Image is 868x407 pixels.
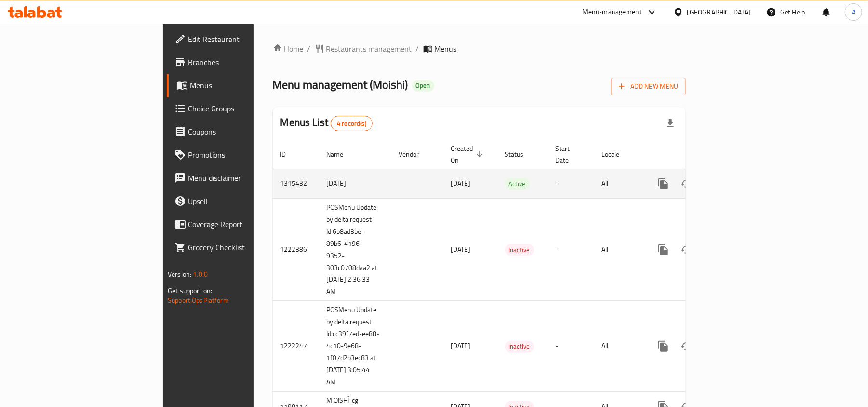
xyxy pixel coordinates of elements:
[188,195,300,207] span: Upsell
[167,190,308,213] a: Upsell
[188,149,300,161] span: Promotions
[167,74,308,97] a: Menus
[319,198,391,301] td: POSMenu Update by delta request Id:6b8ad3be-89b6-4196-9352-303c0708daa2 at [DATE] 2:36:33 AM
[399,149,432,160] span: Vendor
[505,341,534,353] div: Inactive
[435,43,457,54] span: Menus
[167,166,308,190] a: Menu disclaimer
[505,244,534,256] div: Inactive
[327,149,356,160] span: Name
[505,244,534,256] span: Inactive
[331,116,373,131] div: Total records count
[167,51,308,74] a: Branches
[659,112,682,135] div: Export file
[188,33,300,45] span: Edit Restaurant
[675,335,698,358] button: Change Status
[167,143,308,166] a: Promotions
[168,268,191,281] span: Version:
[412,80,434,92] div: Open
[644,140,752,169] th: Actions
[451,339,471,352] span: [DATE]
[190,80,300,91] span: Menus
[505,341,534,352] span: Inactive
[167,27,308,51] a: Edit Restaurant
[167,236,308,259] a: Grocery Checklist
[505,178,530,190] div: Active
[188,172,300,184] span: Menu disclaimer
[280,149,299,160] span: ID
[548,301,594,392] td: -
[319,169,391,198] td: [DATE]
[687,7,751,17] div: [GEOGRAPHIC_DATA]
[602,149,632,160] span: Locale
[167,97,308,120] a: Choice Groups
[451,143,486,166] span: Created On
[319,301,391,392] td: POSMenu Update by delta request Id:cc39f7ed-ee88-4c10-9e68-1f07d2b3ec83 at [DATE] 3:05:44 AM
[505,149,536,160] span: Status
[273,43,686,54] nav: breadcrumb
[652,172,675,195] button: more
[188,242,300,253] span: Grocery Checklist
[594,301,644,392] td: All
[167,120,308,143] a: Coupons
[652,238,675,261] button: more
[548,198,594,301] td: -
[188,218,300,230] span: Coverage Report
[193,268,208,281] span: 1.0.0
[416,43,419,54] li: /
[188,126,300,137] span: Coupons
[188,56,300,68] span: Branches
[326,43,412,54] span: Restaurants management
[188,103,300,114] span: Choice Groups
[675,238,698,261] button: Change Status
[307,43,311,54] li: /
[583,6,642,18] div: Menu-management
[280,115,373,131] h2: Menus List
[675,172,698,195] button: Change Status
[315,43,412,54] a: Restaurants management
[168,294,229,307] a: Support.OpsPlatform
[548,169,594,198] td: -
[505,178,530,190] span: Active
[273,74,408,95] span: Menu management ( Moishi )
[451,177,471,190] span: [DATE]
[451,243,471,256] span: [DATE]
[594,169,644,198] td: All
[619,81,678,93] span: Add New Menu
[167,213,308,236] a: Coverage Report
[852,7,855,17] span: A
[168,285,212,297] span: Get support on:
[594,198,644,301] td: All
[652,335,675,358] button: more
[412,81,434,90] span: Open
[331,119,372,128] span: 4 record(s)
[611,78,686,95] button: Add New Menu
[556,143,583,166] span: Start Date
